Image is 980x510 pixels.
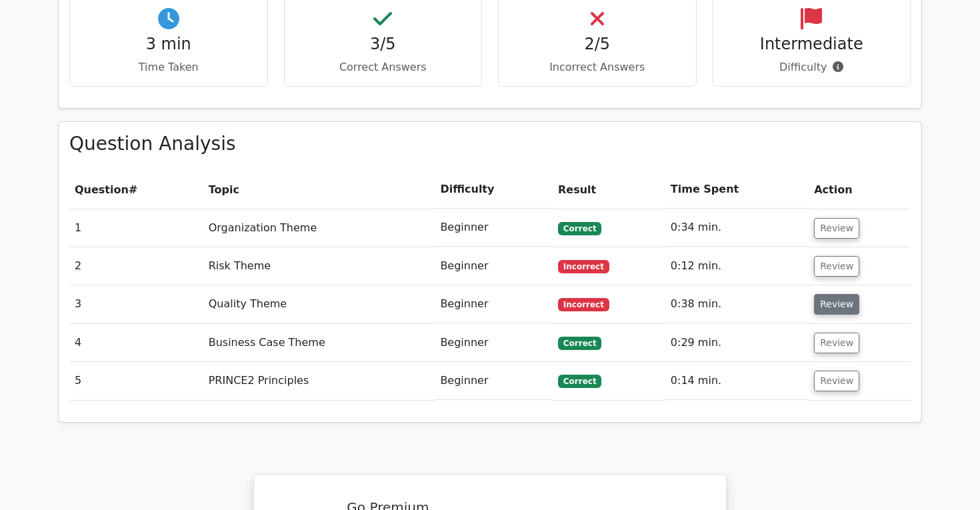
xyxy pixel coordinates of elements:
[435,171,553,209] th: Difficulty
[203,171,435,209] th: Topic
[75,183,129,196] span: Question
[558,298,609,311] span: Incorrect
[809,171,911,209] th: Action
[69,362,203,400] td: 5
[814,218,859,239] button: Review
[203,362,435,400] td: PRINCE2 Principles
[81,59,257,75] p: Time Taken
[814,333,859,353] button: Review
[435,324,553,362] td: Beginner
[435,209,553,247] td: Beginner
[203,324,435,362] td: Business Case Theme
[203,209,435,247] td: Organization Theme
[295,35,471,54] h4: 3/5
[203,285,435,323] td: Quality Theme
[558,222,601,235] span: Correct
[553,171,665,209] th: Result
[558,337,601,350] span: Correct
[295,59,471,75] p: Correct Answers
[665,362,809,400] td: 0:14 min.
[509,59,685,75] p: Incorrect Answers
[69,171,203,209] th: #
[69,133,911,155] h3: Question Analysis
[69,285,203,323] td: 3
[435,362,553,400] td: Beginner
[814,294,859,315] button: Review
[665,171,809,209] th: Time Spent
[665,285,809,323] td: 0:38 min.
[724,59,900,75] p: Difficulty
[724,35,900,54] h4: Intermediate
[435,247,553,285] td: Beginner
[203,247,435,285] td: Risk Theme
[558,375,601,388] span: Correct
[665,209,809,247] td: 0:34 min.
[69,247,203,285] td: 2
[69,209,203,247] td: 1
[665,247,809,285] td: 0:12 min.
[509,35,685,54] h4: 2/5
[81,35,257,54] h4: 3 min
[814,256,859,277] button: Review
[814,371,859,391] button: Review
[665,324,809,362] td: 0:29 min.
[558,260,609,273] span: Incorrect
[69,324,203,362] td: 4
[435,285,553,323] td: Beginner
